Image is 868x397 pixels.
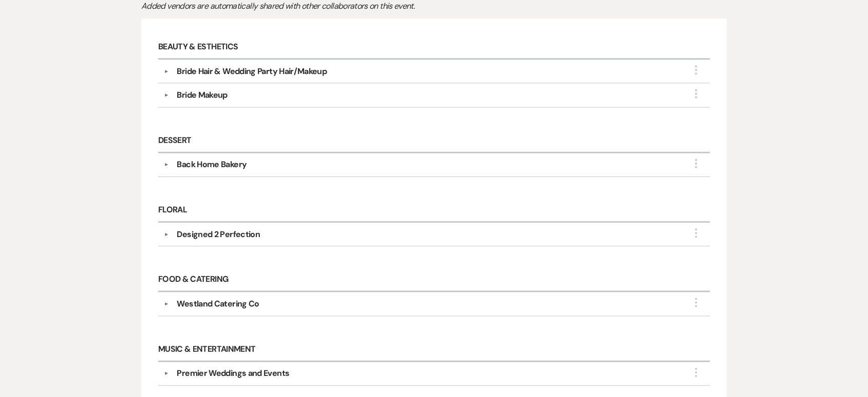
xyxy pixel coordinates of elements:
[158,35,710,60] h6: Beauty & Esthetics
[177,228,260,241] div: Designed 2 Perfection
[160,162,172,167] button: ▼
[177,89,227,101] div: Bride Makeup
[160,69,172,74] button: ▼
[177,158,247,171] div: Back Home Bakery
[177,367,289,380] div: Premier Weddings and Events
[177,298,259,310] div: Westland Catering Co
[160,232,172,237] button: ▼
[160,93,172,98] button: ▼
[158,338,710,362] h6: Music & Entertainment
[158,268,710,292] h6: Food & Catering
[160,301,172,306] button: ▼
[158,129,710,153] h6: Dessert
[177,65,327,78] div: Bride Hair & Wedding Party Hair/Makeup
[160,371,172,376] button: ▼
[158,199,710,223] h6: Floral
